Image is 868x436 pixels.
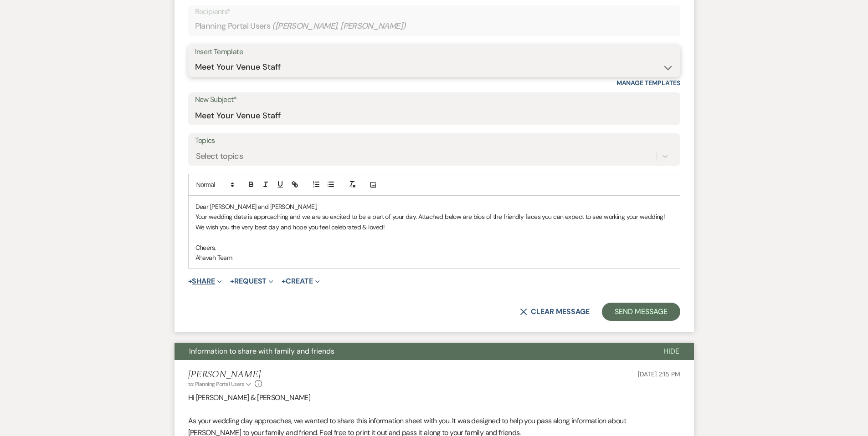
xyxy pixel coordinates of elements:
[195,6,673,18] p: Recipients*
[175,343,649,360] button: Information to share with family and friends
[230,278,273,285] button: Request
[195,202,673,212] p: Dear [PERSON_NAME] and [PERSON_NAME],
[195,46,673,59] div: Insert Template
[230,278,234,285] span: +
[195,17,673,35] div: Planning Portal Users
[188,392,680,404] p: Hi [PERSON_NAME] & [PERSON_NAME]
[188,380,244,388] span: to: Planning Portal Users
[195,134,673,147] label: Topics
[616,79,680,87] a: Manage Templates
[282,278,286,285] span: +
[195,222,673,232] p: We wish you the very best day and hope you feel celebrated & loved!
[638,370,680,378] span: [DATE] 2:15 PM
[663,346,679,356] span: Hide
[272,20,406,32] span: ( [PERSON_NAME], [PERSON_NAME] )
[188,278,192,285] span: +
[195,253,673,263] p: Ahavah Team
[520,308,589,315] button: Clear message
[195,93,673,106] label: New Subject*
[282,278,319,285] button: Create
[188,278,222,285] button: Share
[602,303,680,321] button: Send Message
[649,343,694,360] button: Hide
[195,212,673,222] p: Your wedding date is approaching and we are so excited to be a part of your day. Attached below a...
[188,380,253,388] button: to: Planning Portal Users
[195,243,673,253] p: Cheers,
[196,150,243,162] div: Select topics
[189,346,334,356] span: Information to share with family and friends
[188,369,262,380] h5: [PERSON_NAME]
